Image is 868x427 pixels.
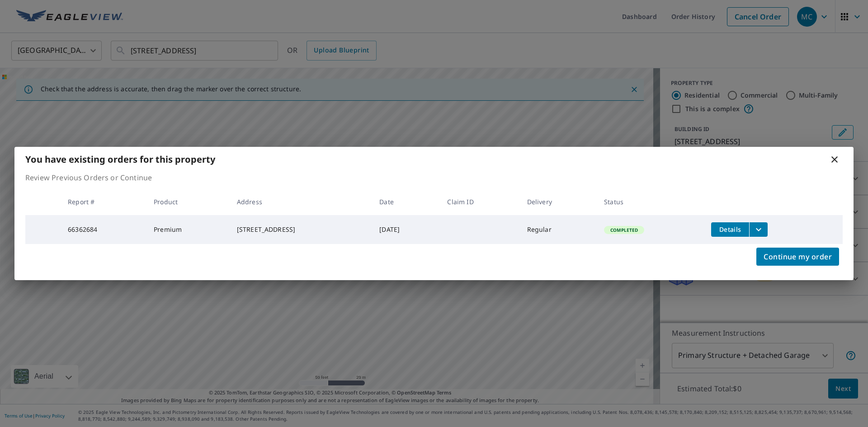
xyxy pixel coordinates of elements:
td: 66362684 [61,215,146,244]
button: detailsBtn-66362684 [711,222,749,237]
th: Report # [61,188,146,215]
th: Product [146,188,230,215]
td: Regular [520,215,597,244]
div: [STREET_ADDRESS] [237,225,365,234]
b: You have existing orders for this property [25,153,215,165]
th: Date [372,188,440,215]
span: Continue my order [764,250,832,263]
button: filesDropdownBtn-66362684 [749,222,768,237]
span: Completed [605,227,643,233]
th: Claim ID [440,188,519,215]
th: Status [597,188,704,215]
button: Continue my order [756,248,839,266]
th: Address [230,188,372,215]
td: [DATE] [372,215,440,244]
p: Review Previous Orders or Continue [25,172,843,183]
span: Details [717,225,744,234]
th: Delivery [520,188,597,215]
td: Premium [146,215,230,244]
